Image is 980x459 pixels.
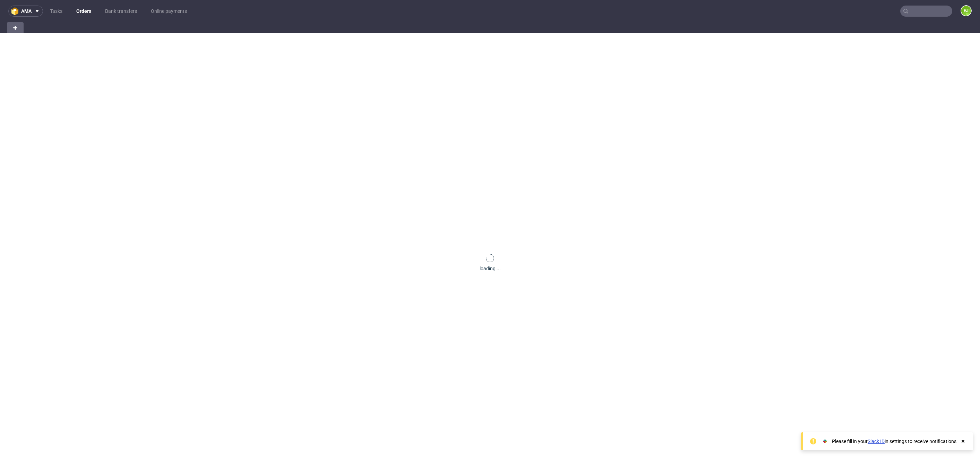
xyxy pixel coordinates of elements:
div: loading ... [480,265,501,272]
img: logo [11,7,21,15]
a: Online payments [147,6,191,17]
div: Please fill in your in settings to receive notifications [832,438,956,445]
figcaption: EJ [961,6,971,16]
a: Bank transfers [101,6,141,17]
span: ama [21,9,32,14]
a: Orders [72,6,95,17]
a: Tasks [46,6,67,17]
button: ama [8,6,43,17]
img: Slack [822,438,828,445]
a: Slack ID [868,439,885,444]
